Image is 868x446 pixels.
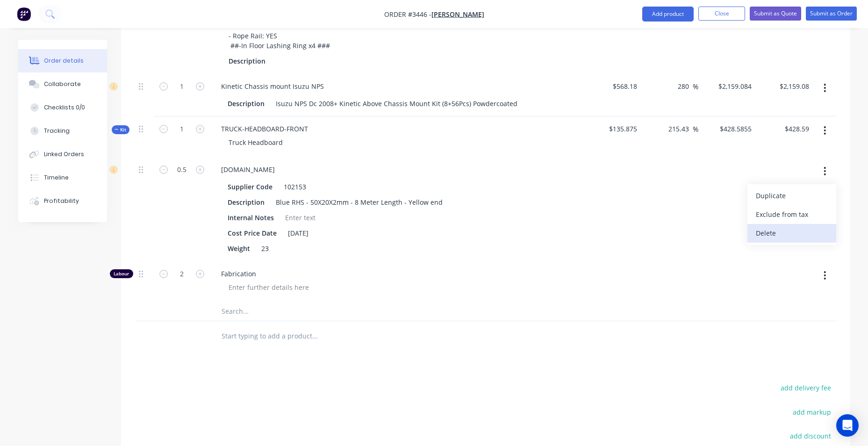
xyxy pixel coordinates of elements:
[756,226,828,240] div: Delete
[693,124,698,135] span: %
[115,126,127,133] span: Kit
[18,143,107,166] button: Linked Orders
[214,122,316,136] div: TRUCK-HEADBOARD-FRONT
[17,7,31,21] img: Factory
[18,189,107,213] button: Profitability
[44,80,81,88] div: Collaborate
[44,127,70,135] div: Tracking
[280,180,310,194] div: 102153
[224,195,268,209] div: Description
[224,242,254,255] div: Weight
[44,173,69,182] div: Timeline
[18,119,107,143] button: Tracking
[224,226,280,240] div: Cost Price Date
[221,269,580,279] span: Fabrication
[18,96,107,119] button: Checklists 0/0
[44,103,85,112] div: Checklists 0/0
[214,79,331,93] div: Kinetic Chassis mount Isuzu NPS
[756,189,828,202] div: Duplicate
[221,302,408,321] input: Search...
[224,97,268,110] div: Description
[224,180,276,194] div: Supplier Code
[785,430,836,442] button: add discount
[750,7,801,21] button: Submit as Quote
[18,49,107,72] button: Order details
[588,124,638,134] span: $135.875
[18,166,107,189] button: Timeline
[272,97,521,110] div: Isuzu NPS Dc 2008+ Kinetic Above Chassis Mount Kit (8+56Pcs) Powdercoated
[44,150,84,158] div: Linked Orders
[112,125,129,134] button: Kit
[384,10,431,19] span: Order #3446 -
[224,211,278,224] div: Internal Notes
[110,269,133,278] div: Labour
[225,54,269,68] div: Description
[431,10,484,19] a: [PERSON_NAME]
[776,381,836,394] button: add delivery fee
[221,136,290,149] div: Truck Headboard
[214,163,282,176] div: [DOMAIN_NAME]
[698,7,745,21] button: Close
[788,405,836,418] button: add markup
[836,414,859,437] div: Open Intercom Messenger
[221,327,408,345] input: Start typing to add a product...
[284,226,312,240] div: [DATE]
[806,7,857,21] button: Submit as Order
[18,72,107,96] button: Collaborate
[693,81,698,92] span: %
[756,208,828,221] div: Exclude from tax
[642,7,694,22] button: Add product
[44,57,84,65] div: Order details
[258,242,273,255] div: 23
[44,197,79,205] div: Profitability
[272,195,446,209] div: Blue RHS - 50X20X2mm - 8 Meter Length - Yellow end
